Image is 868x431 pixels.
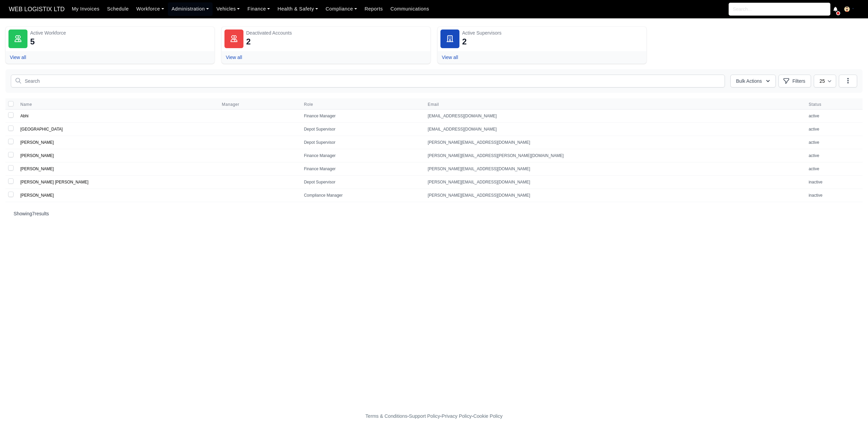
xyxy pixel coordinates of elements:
[805,149,863,162] td: active
[304,102,313,107] span: Role
[805,136,863,149] td: active
[300,110,423,123] td: Finance Manager
[805,162,863,176] td: active
[462,30,644,36] div: Active Supervisors
[14,210,854,217] p: Showing results
[68,2,103,16] a: My Invoices
[424,123,805,136] td: [EMAIL_ADDRESS][DOMAIN_NAME]
[246,30,428,36] div: Deactivated Accounts
[133,2,168,16] a: Workforce
[246,36,251,47] div: 2
[20,153,54,158] a: [PERSON_NAME]
[213,2,244,16] a: Vehicles
[222,102,245,107] button: Manager
[805,176,863,189] td: inactive
[300,189,423,202] td: Compliance Manager
[322,2,361,16] a: Compliance
[241,412,627,420] div: - - -
[300,123,423,136] td: Depot Supervisor
[30,30,212,36] div: Active Workforce
[20,102,32,107] span: Name
[409,413,440,419] a: Support Policy
[274,2,322,16] a: Health & Safety
[20,102,37,107] button: Name
[11,75,725,87] input: Search
[20,140,54,145] a: [PERSON_NAME]
[424,149,805,162] td: [PERSON_NAME][EMAIL_ADDRESS][PERSON_NAME][DOMAIN_NAME]
[424,110,805,123] td: [EMAIL_ADDRESS][DOMAIN_NAME]
[424,176,805,189] td: [PERSON_NAME][EMAIL_ADDRESS][DOMAIN_NAME]
[805,110,863,123] td: active
[805,123,863,136] td: active
[424,189,805,202] td: [PERSON_NAME][EMAIL_ADDRESS][DOMAIN_NAME]
[10,55,26,60] a: View all
[729,3,830,16] input: Search...
[244,2,274,16] a: Finance
[809,102,859,107] span: Status
[300,162,423,176] td: Finance Manager
[424,136,805,149] td: [PERSON_NAME][EMAIL_ADDRESS][DOMAIN_NAME]
[730,75,776,87] button: Bulk Actions
[424,162,805,176] td: [PERSON_NAME][EMAIL_ADDRESS][DOMAIN_NAME]
[300,176,423,189] td: Depot Supervisor
[168,2,213,16] a: Administration
[20,193,54,198] a: [PERSON_NAME]
[300,136,423,149] td: Depot Supervisor
[5,2,68,16] span: WEB LOGISTIX LTD
[462,36,467,47] div: 2
[20,127,63,132] a: [GEOGRAPHIC_DATA]
[387,2,433,16] a: Communications
[103,2,133,16] a: Schedule
[300,149,423,162] td: Finance Manager
[20,166,54,171] a: [PERSON_NAME]
[20,114,28,118] a: Abhi
[428,102,801,107] span: Email
[30,36,35,47] div: 5
[32,211,35,216] span: 7
[222,102,239,107] span: Manager
[304,102,318,107] button: Role
[20,180,88,184] a: [PERSON_NAME] [PERSON_NAME]
[361,2,387,16] a: Reports
[366,413,407,419] a: Terms & Conditions
[442,55,458,60] a: View all
[5,3,68,16] a: WEB LOGISTIX LTD
[778,75,811,87] button: Filters
[473,413,502,419] a: Cookie Policy
[442,413,472,419] a: Privacy Policy
[805,189,863,202] td: inactive
[226,55,242,60] a: View all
